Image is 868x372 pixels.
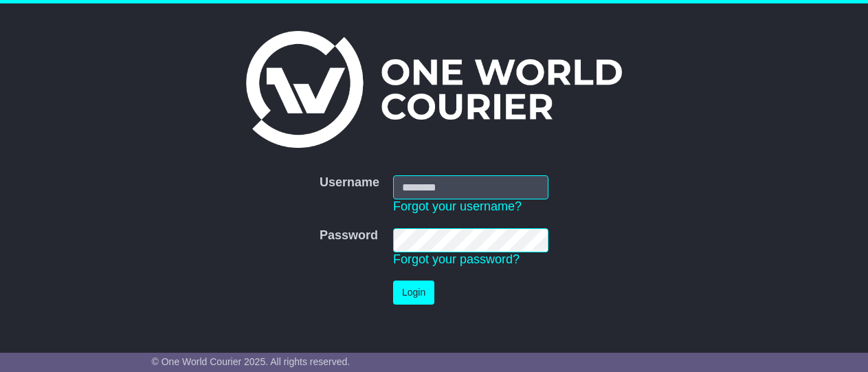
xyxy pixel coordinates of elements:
[393,281,434,305] button: Login
[393,252,520,266] a: Forgot your password?
[393,199,522,213] a: Forgot your username?
[320,175,379,190] label: Username
[152,356,350,367] span: © One World Courier 2025. All rights reserved.
[246,31,621,148] img: One World
[320,228,378,243] label: Password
